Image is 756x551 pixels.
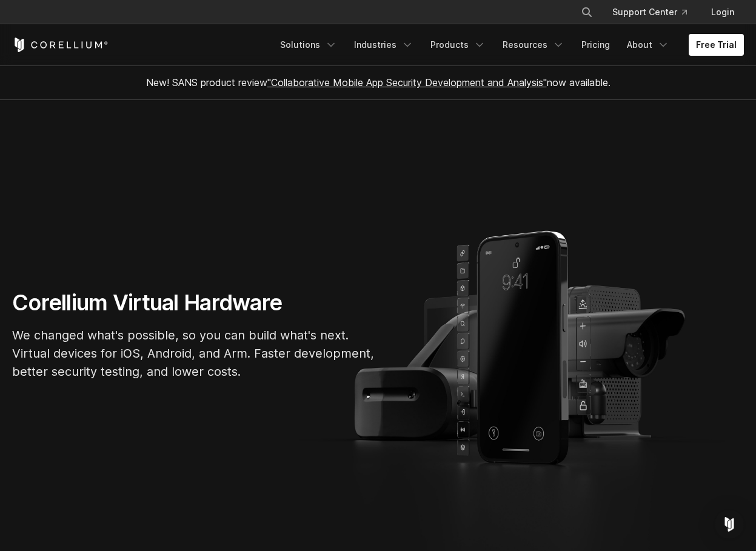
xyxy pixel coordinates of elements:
[715,510,744,539] div: Open Intercom Messenger
[12,38,109,52] a: Corellium Home
[273,34,344,56] a: Solutions
[495,34,572,56] a: Resources
[566,1,744,23] div: Navigation Menu
[576,1,598,23] button: Search
[603,1,697,23] a: Support Center
[273,34,744,56] div: Navigation Menu
[574,34,617,56] a: Pricing
[12,289,376,316] h1: Corellium Virtual Hardware
[12,326,376,381] p: We changed what's possible, so you can build what's next. Virtual devices for iOS, Android, and A...
[689,34,744,56] a: Free Trial
[146,76,610,88] span: New! SANS product review now available.
[423,34,493,56] a: Products
[347,34,421,56] a: Industries
[267,76,547,88] a: "Collaborative Mobile App Security Development and Analysis"
[701,1,744,23] a: Login
[620,34,677,56] a: About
